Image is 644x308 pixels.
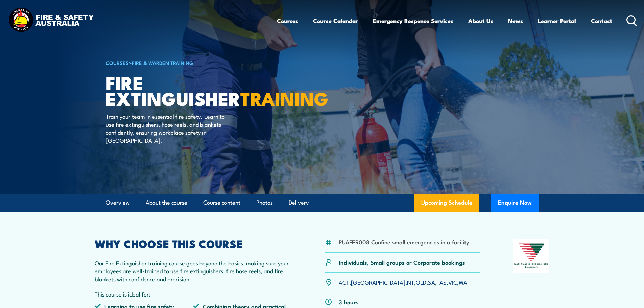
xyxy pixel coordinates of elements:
[459,278,467,286] a: WA
[428,278,435,286] a: SA
[468,12,493,30] a: About Us
[339,278,467,286] p: , , , , , , ,
[373,12,453,30] a: Emergency Response Services
[106,58,273,67] h6: >
[339,298,359,306] p: 3 hours
[95,290,292,298] p: This course is ideal for:
[414,194,479,212] a: Upcoming Schedule
[448,278,457,286] a: VIC
[203,194,240,212] a: Course content
[95,239,292,248] h2: WHY CHOOSE THIS COURSE
[277,12,298,30] a: Courses
[339,278,349,286] a: ACT
[591,12,612,30] a: Contact
[146,194,187,212] a: About the course
[106,59,129,66] a: COURSES
[106,74,273,106] h1: Fire Extinguisher
[416,278,426,286] a: QLD
[407,278,414,286] a: NT
[508,12,523,30] a: News
[437,278,447,286] a: TAS
[491,194,539,212] button: Enquire Now
[351,278,405,286] a: [GEOGRAPHIC_DATA]
[106,112,229,144] p: Train your team in essential fire safety. Learn to use fire extinguishers, hose reels, and blanke...
[95,259,292,283] p: Our Fire Extinguisher training course goes beyond the basics, making sure your employees are well...
[313,12,358,30] a: Course Calendar
[106,194,130,212] a: Overview
[132,59,193,66] a: Fire & Warden Training
[240,84,328,112] strong: TRAINING
[339,238,469,246] li: PUAFER008 Confine small emergencies in a facility
[289,194,309,212] a: Delivery
[513,239,550,273] img: Nationally Recognised Training logo.
[339,258,465,266] p: Individuals, Small groups or Corporate bookings
[256,194,273,212] a: Photos
[538,12,576,30] a: Learner Portal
